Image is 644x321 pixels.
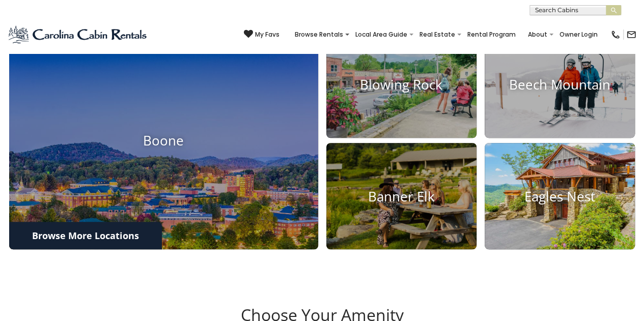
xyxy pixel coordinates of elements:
a: Browse Rentals [290,27,348,42]
h4: Banner Elk [326,188,477,204]
a: Blowing Rock [326,31,477,138]
a: Rental Program [462,27,521,42]
h4: Eagles Nest [485,188,635,204]
h4: Beech Mountain [485,76,635,92]
a: Owner Login [554,27,603,42]
h4: Boone [9,132,318,148]
a: Local Area Guide [350,27,412,42]
h4: Blowing Rock [326,76,477,92]
a: Eagles Nest [485,143,635,250]
a: My Favs [244,30,279,40]
a: Browse More Locations [9,222,162,249]
a: Real Estate [414,27,460,42]
a: Beech Mountain [485,31,635,138]
img: Blue-2.png [8,24,149,45]
img: mail-regular-black.png [626,30,636,40]
a: About [523,27,552,42]
a: Boone [9,31,318,250]
a: Banner Elk [326,143,477,250]
img: phone-regular-black.png [610,30,621,40]
span: My Favs [255,30,279,39]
